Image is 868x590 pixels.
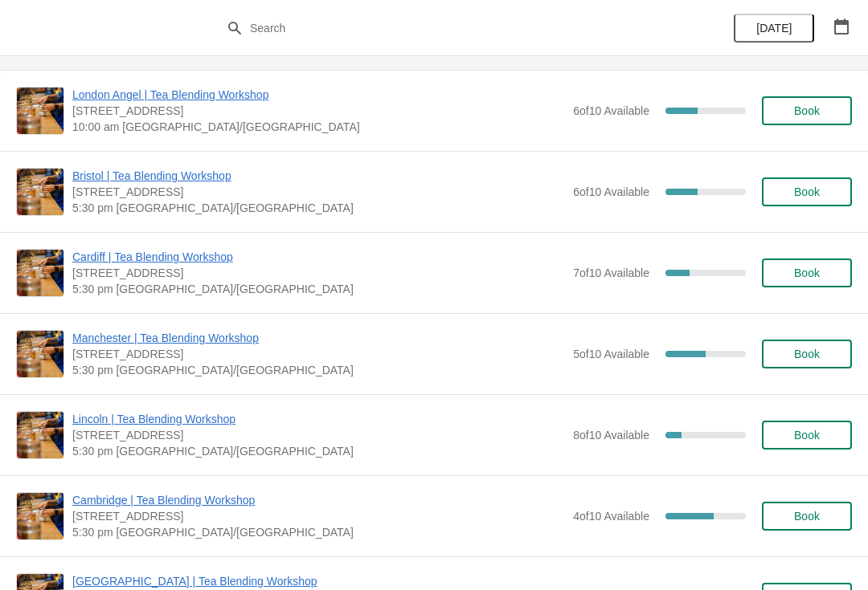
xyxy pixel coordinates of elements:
span: Book [794,104,820,117]
span: [STREET_ADDRESS] [72,427,565,443]
span: [DATE] [756,22,792,35]
span: [STREET_ADDRESS] [72,346,565,362]
img: Cambridge | Tea Blending Workshop | 8-9 Green Street, Cambridge, CB2 3JU | 5:30 pm Europe/London [17,493,63,539]
button: Book [762,177,852,206]
span: 5:30 pm [GEOGRAPHIC_DATA]/[GEOGRAPHIC_DATA] [72,524,565,540]
span: Book [794,348,820,360]
img: Bristol | Tea Blending Workshop | 73 Park Street, Bristol, BS1 5PB | 5:30 pm Europe/London [17,169,63,215]
span: [STREET_ADDRESS] [72,265,565,281]
span: 10:00 am [GEOGRAPHIC_DATA]/[GEOGRAPHIC_DATA] [72,119,565,135]
span: [STREET_ADDRESS] [72,508,565,524]
span: Book [794,185,820,198]
span: 5:30 pm [GEOGRAPHIC_DATA]/[GEOGRAPHIC_DATA] [72,281,565,297]
span: 6 of 10 Available [573,185,649,198]
img: Cardiff | Tea Blending Workshop | 1-3 Royal Arcade, Cardiff CF10 1AE, UK | 5:30 pm Europe/London [17,250,63,296]
span: Bristol | Tea Blending Workshop [72,168,565,184]
span: London Angel | Tea Blending Workshop [72,87,565,103]
button: Book [762,421,852,450]
span: 8 of 10 Available [573,429,649,441]
span: [STREET_ADDRESS] [72,103,565,119]
span: Lincoln | Tea Blending Workshop [72,411,565,427]
span: Book [794,267,820,279]
span: Cambridge | Tea Blending Workshop [72,492,565,508]
img: London Angel | Tea Blending Workshop | 26 Camden Passage, The Angel, London N1 8ED, UK | 10:00 am... [17,87,63,134]
span: 5:30 pm [GEOGRAPHIC_DATA]/[GEOGRAPHIC_DATA] [72,200,565,216]
span: 7 of 10 Available [573,267,649,279]
span: Manchester | Tea Blending Workshop [72,330,565,346]
button: Book [762,96,852,125]
button: Book [762,258,852,287]
img: Lincoln | Tea Blending Workshop | 30 Sincil Street, Lincoln, LN5 7ET | 5:30 pm Europe/London [17,412,63,458]
span: 6 of 10 Available [573,104,649,117]
span: Book [794,429,820,441]
span: Cardiff | Tea Blending Workshop [72,249,565,265]
span: 4 of 10 Available [573,510,649,523]
span: 5:30 pm [GEOGRAPHIC_DATA]/[GEOGRAPHIC_DATA] [72,443,565,459]
button: [DATE] [734,14,814,43]
span: Book [794,510,820,523]
img: Manchester | Tea Blending Workshop | 57 Church St, Manchester, M4 1PD | 5:30 pm Europe/London [17,331,63,377]
span: 5:30 pm [GEOGRAPHIC_DATA]/[GEOGRAPHIC_DATA] [72,362,565,378]
span: 5 of 10 Available [573,348,649,360]
button: Book [762,340,852,368]
span: [STREET_ADDRESS] [72,184,565,200]
input: Search [249,14,651,43]
button: Book [762,502,852,531]
span: [GEOGRAPHIC_DATA] | Tea Blending Workshop [72,573,571,589]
